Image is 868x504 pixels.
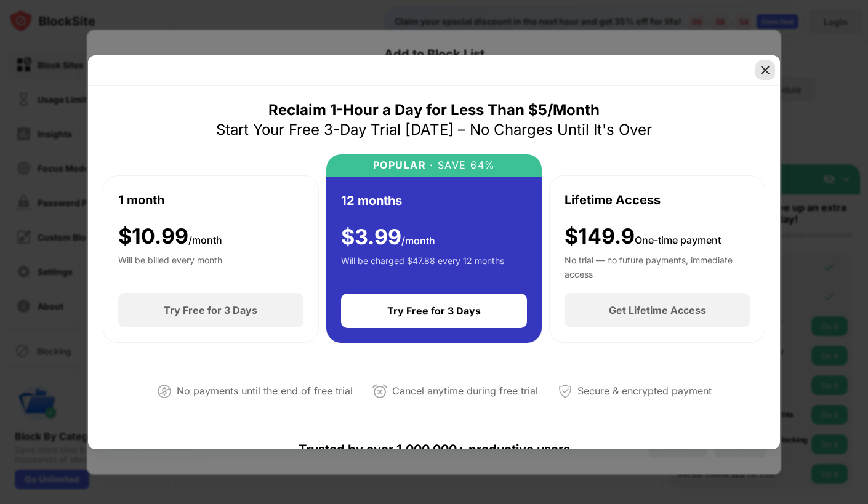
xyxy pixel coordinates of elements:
[177,382,353,400] div: No payments until the end of free trial
[118,191,164,209] div: 1 month
[188,234,222,246] span: /month
[565,191,661,209] div: Lifetime Access
[373,159,434,171] div: POPULAR ·
[565,224,721,249] div: $149.9
[341,254,504,279] div: Will be charged $47.88 every 12 months
[387,305,481,317] div: Try Free for 3 Days
[558,384,573,399] img: secured-payment
[635,234,721,246] span: One-time payment
[341,225,435,250] div: $ 3.99
[103,420,765,479] div: Trusted by over 1,000,000+ productive users
[157,384,172,399] img: not-paying
[565,254,750,278] div: No trial — no future payments, immediate access
[341,191,402,210] div: 12 months
[372,384,387,399] img: cancel-anytime
[268,100,600,120] div: Reclaim 1-Hour a Day for Less Than $5/Month
[164,304,257,316] div: Try Free for 3 Days
[118,224,222,249] div: $ 10.99
[118,254,222,278] div: Will be billed every month
[433,159,496,171] div: SAVE 64%
[401,234,435,247] span: /month
[216,120,652,140] div: Start Your Free 3-Day Trial [DATE] – No Charges Until It's Over
[392,382,538,400] div: Cancel anytime during free trial
[609,304,706,316] div: Get Lifetime Access
[577,382,712,400] div: Secure & encrypted payment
